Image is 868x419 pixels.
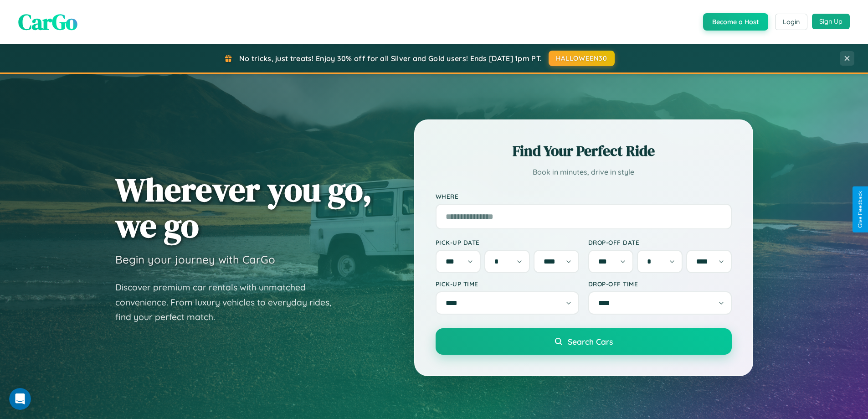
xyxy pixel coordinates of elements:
label: Pick-up Time [436,280,579,288]
h3: Begin your journey with CarGo [115,253,275,266]
button: HALLOWEEN30 [549,51,615,66]
p: Discover premium car rentals with unmatched convenience. From luxury vehicles to everyday rides, ... [115,280,343,325]
label: Where [436,192,732,200]
label: Drop-off Time [588,280,732,288]
label: Drop-off Date [588,238,732,246]
label: Pick-up Date [436,238,579,246]
button: Become a Host [703,13,768,31]
iframe: Intercom live chat [9,388,31,410]
h2: Find Your Perfect Ride [436,141,732,161]
button: Login [775,14,807,30]
div: Give Feedback [857,191,863,228]
button: Sign Up [812,14,850,29]
p: Book in minutes, drive in style [436,166,732,179]
h1: Wherever you go, we go [115,171,372,243]
span: Search Cars [568,336,613,347]
span: No tricks, just treats! Enjoy 30% off for all Silver and Gold users! Ends [DATE] 1pm PT. [239,54,542,63]
span: CarGo [18,7,77,37]
button: Search Cars [436,328,732,355]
